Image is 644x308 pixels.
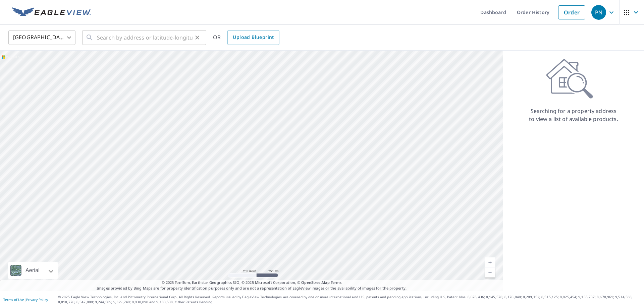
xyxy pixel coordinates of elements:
[529,107,619,123] p: Searching for a property address to view a list of available products.
[233,33,274,42] span: Upload Blueprint
[331,280,342,285] a: Terms
[8,28,75,47] div: [GEOGRAPHIC_DATA]
[227,30,279,45] a: Upload Blueprint
[97,28,193,47] input: Search by address or latitude-longitude
[485,267,495,278] a: Current Level 5, Zoom Out
[3,297,24,302] a: Terms of Use
[26,297,48,302] a: Privacy Policy
[12,7,91,17] img: EV Logo
[193,33,202,42] button: Clear
[23,262,42,279] div: Aerial
[8,262,58,279] div: Aerial
[301,280,329,285] a: OpenStreetMap
[591,5,606,20] div: PN
[3,298,48,302] p: |
[58,295,641,305] p: © 2025 Eagle View Technologies, Inc. and Pictometry International Corp. All Rights Reserved. Repo...
[558,5,585,19] a: Order
[485,257,495,267] a: Current Level 5, Zoom In
[213,30,279,45] div: OR
[162,280,342,286] span: © 2025 TomTom, Earthstar Geographics SIO, © 2025 Microsoft Corporation, ©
